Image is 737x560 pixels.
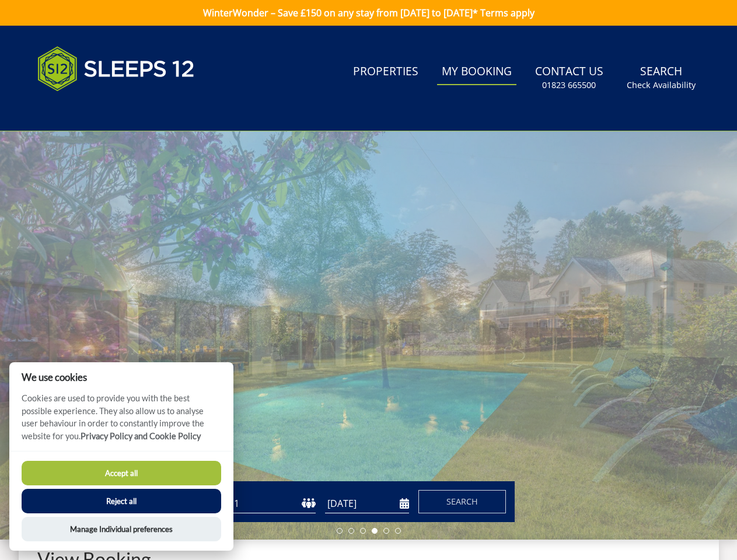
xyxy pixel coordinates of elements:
a: My Booking [437,59,516,85]
iframe: Customer reviews powered by Trustpilot [32,105,154,115]
a: SearchCheck Availability [622,59,700,97]
button: Accept all [22,461,221,485]
button: Reject all [22,489,221,513]
img: Sleeps 12 [37,40,195,98]
small: 01823 665500 [542,79,596,91]
a: Properties [348,59,423,85]
input: Arrival Date [325,494,409,513]
button: Manage Individual preferences [22,517,221,541]
small: Check Availability [627,79,696,91]
span: Search [446,496,478,507]
h2: We use cookies [9,372,233,383]
p: Cookies are used to provide you with the best possible experience. They also allow us to analyse ... [9,392,233,451]
a: Contact Us01823 665500 [530,59,608,97]
button: Search [418,490,506,513]
a: Privacy Policy and Cookie Policy [81,431,201,441]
